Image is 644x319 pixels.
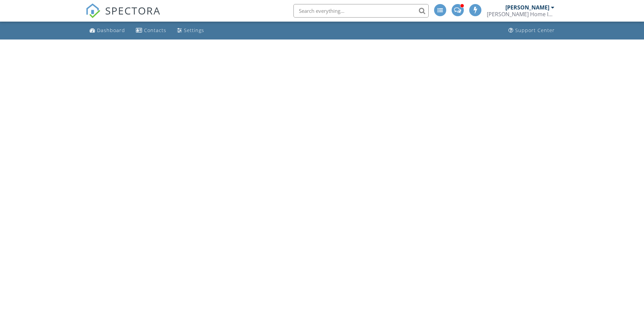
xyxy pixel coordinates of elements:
[144,27,166,33] div: Contacts
[133,24,169,37] a: Contacts
[293,4,429,18] input: Search everything...
[487,11,554,18] div: Nickelsen Home Inspections, LLC
[87,24,128,37] a: Dashboard
[86,9,161,23] a: SPECTORA
[505,4,549,11] div: [PERSON_NAME]
[506,24,557,37] a: Support Center
[184,27,204,33] div: Settings
[174,24,207,37] a: Settings
[515,27,555,33] div: Support Center
[105,3,161,18] span: SPECTORA
[97,27,125,33] div: Dashboard
[86,3,100,18] img: The Best Home Inspection Software - Spectora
